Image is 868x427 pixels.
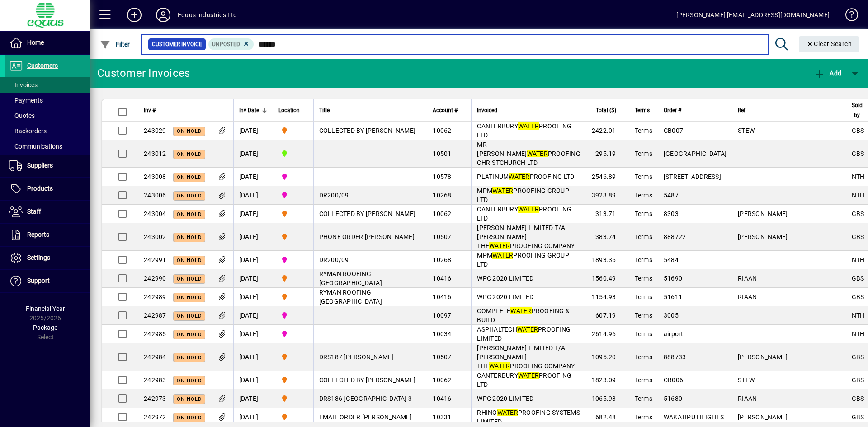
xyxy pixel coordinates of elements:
[319,105,422,115] div: Title
[120,7,149,23] button: Add
[5,224,90,246] a: Reports
[635,150,652,157] span: Terms
[738,376,755,384] span: STEW
[233,343,273,371] td: [DATE]
[586,122,629,140] td: 2422.01
[233,205,273,223] td: [DATE]
[27,254,50,261] span: Settings
[635,413,652,421] span: Terms
[319,376,416,384] span: COLLECTED BY [PERSON_NAME]
[5,32,90,54] a: Home
[664,376,683,384] span: CB006
[664,192,679,199] span: 5487
[319,289,382,305] span: RYMAN ROOFING [GEOGRAPHIC_DATA]
[178,8,237,22] div: Equus Industries Ltd
[144,256,166,263] span: 242991
[433,395,451,402] span: 10416
[278,273,308,283] span: 4S SOUTHERN
[635,173,652,180] span: Terms
[27,39,44,46] span: Home
[233,389,273,408] td: [DATE]
[738,275,757,282] span: RIAAN
[278,394,308,404] span: 4S SOUTHERN
[144,105,156,115] span: Inv #
[635,293,652,300] span: Terms
[278,105,300,115] span: Location
[319,127,416,134] span: COLLECTED BY [PERSON_NAME]
[635,256,652,263] span: Terms
[5,201,90,223] a: Staff
[233,325,273,343] td: [DATE]
[27,162,53,169] span: Suppliers
[477,105,497,115] span: Invoiced
[144,150,166,157] span: 243012
[177,128,202,134] span: On hold
[5,108,90,123] a: Quotes
[664,173,721,180] span: [STREET_ADDRESS]
[233,168,273,186] td: [DATE]
[144,275,166,282] span: 242990
[477,206,571,222] span: CANTERBURY PROOFING LTD
[635,312,652,319] span: Terms
[738,105,745,115] span: Ref
[852,413,864,421] span: GBS
[278,232,308,242] span: 4S SOUTHERN
[492,187,513,194] em: WATER
[177,332,202,338] span: On hold
[852,173,865,180] span: NTH
[233,251,273,269] td: [DATE]
[477,122,571,139] span: CANTERBURY PROOFING LTD
[852,256,865,263] span: NTH
[5,139,90,154] a: Communications
[586,288,629,306] td: 1154.93
[177,355,202,361] span: On hold
[208,38,254,50] mat-chip: Customer Invoice Status: Unposted
[144,127,166,134] span: 243029
[5,270,90,292] a: Support
[9,112,35,119] span: Quotes
[586,186,629,205] td: 3923.89
[586,223,629,251] td: 383.74
[5,155,90,177] a: Suppliers
[278,126,308,136] span: 4S SOUTHERN
[433,293,451,300] span: 10416
[233,223,273,251] td: [DATE]
[586,140,629,168] td: 295.19
[586,408,629,427] td: 682.48
[586,168,629,186] td: 2546.89
[278,352,308,362] span: 4S SOUTHERN
[812,65,844,81] button: Add
[239,105,267,115] div: Inv Date
[477,372,571,388] span: CANTERBURY PROOFING LTD
[9,127,47,135] span: Backorders
[814,70,841,77] span: Add
[517,326,538,333] em: WATER
[177,295,202,300] span: On hold
[433,353,451,361] span: 10507
[477,409,580,425] span: RHINO PROOFING SYSTEMS LIMITED
[489,242,510,249] em: WATER
[497,409,518,416] em: WATER
[433,150,451,157] span: 10501
[635,376,652,384] span: Terms
[433,330,451,338] span: 10034
[518,206,539,213] em: WATER
[9,81,38,89] span: Invoices
[319,353,394,361] span: DRS187 [PERSON_NAME]
[586,269,629,288] td: 1560.49
[664,275,682,282] span: 51690
[152,40,202,49] span: Customer Invoice
[27,231,49,238] span: Reports
[177,276,202,282] span: On hold
[664,293,682,300] span: 51611
[319,210,416,217] span: COLLECTED BY [PERSON_NAME]
[177,151,202,157] span: On hold
[278,255,308,265] span: 2N NORTHERN
[177,235,202,240] span: On hold
[738,127,755,134] span: STEW
[477,344,575,370] span: [PERSON_NAME] LIMITED T/A [PERSON_NAME] THE PROOFING COMPANY
[477,395,533,402] span: WPC 2020 LIMITED
[852,293,864,300] span: GBS
[144,330,166,338] span: 242985
[852,353,864,361] span: GBS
